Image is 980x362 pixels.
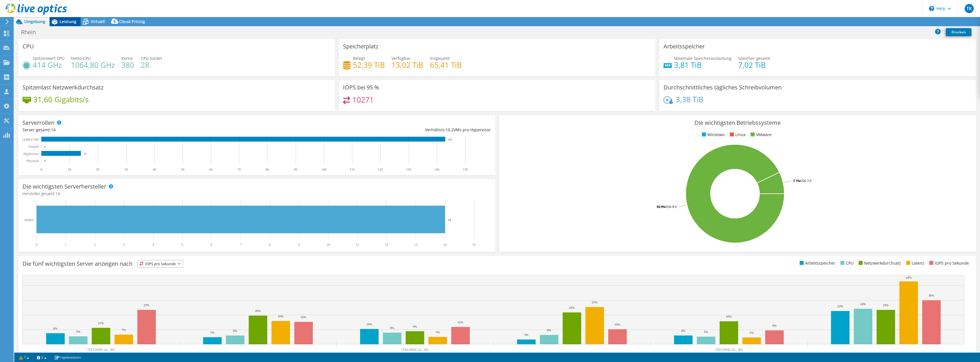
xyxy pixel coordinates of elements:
text: 16% [726,315,732,318]
div: Verhältnis: VMs pro Hypervisor [257,127,491,133]
text: 10 [326,243,330,247]
span: Leistung [60,19,76,24]
text: 8% [390,326,394,330]
text: 10 [68,167,71,171]
text: 120 [378,167,383,171]
span: Verfügbar [391,56,411,61]
text: 13 [414,243,417,247]
text: 9% [772,324,777,327]
h4: 7,02 TiB [738,62,770,68]
span: Insgesamt [430,56,450,61]
tspan: ESXi 8.0 [665,204,677,209]
text: 0 [36,243,37,247]
svg: \n [929,6,934,11]
span: Umgebung [24,19,45,24]
text: 140 [434,167,439,171]
text: 30 [124,167,128,171]
h3: Die wichtigsten Serverhersteller [23,183,106,190]
text: 11 [356,243,359,247]
text: Physisch [26,159,39,163]
text: [TECHNICAL_ID] [88,348,115,352]
text: 90 [294,167,297,171]
text: 6 [211,243,212,247]
text: 50 [181,167,184,171]
span: Maximale Speicherauslastung [674,56,732,61]
h4: 414 GHz [33,62,64,68]
tspan: 7.1% [793,179,800,183]
text: 12% [458,320,463,324]
h3: IOPS bei 95 % [343,84,379,91]
text: 9 [298,243,300,247]
text: 14 [443,243,447,247]
text: 0 [44,145,46,148]
h4: 65,41 TiB [430,62,462,68]
span: CPU-Sockel [141,56,162,61]
div: Server gesamt: [23,127,257,133]
text: 8 [269,243,271,247]
text: 23% [837,304,843,308]
li: Arbeitsspeicher [798,260,835,266]
text: 40 [153,167,156,171]
tspan: 92.9% [657,204,665,209]
text: 25% [592,300,597,304]
text: 23% [144,303,149,307]
h4: Hersteller gesamt: [23,191,491,197]
text: 6% [547,328,551,332]
h4: 31,60 Gigabits/s [33,96,89,103]
h3: Die wichtigsten Betriebssysteme [503,120,972,126]
h3: Spitzenlast Netzwerkdurchsatz [23,84,103,91]
a: Projektnotizen [50,354,85,361]
a: 2 [33,354,50,361]
text: 20% [255,309,261,312]
text: 7 [240,243,242,247]
span: 14 [55,191,60,196]
a: 1 [15,354,33,361]
h3: Arbeitsspeicher [663,43,705,50]
text: 30% [928,294,934,297]
text: 3% [524,333,528,336]
span: 10.2 [446,127,454,132]
text: 15 [472,243,476,247]
h4: 380 [121,62,134,68]
text: 5% [210,331,215,334]
text: 11% [98,321,104,325]
span: Netto-CPU [71,56,91,61]
text: 15% [301,315,306,319]
span: TK [965,4,974,13]
text: 5% [76,330,80,333]
a: Drucken [946,28,971,36]
text: 23% [883,303,889,307]
li: Windows [701,132,725,138]
h4: 1064,80 GHz [71,62,115,68]
text: 43% [906,276,912,279]
text: 100 [321,167,326,171]
text: 14 [84,152,87,155]
h3: Speicherplatz [343,43,378,50]
text: 22% [569,306,575,309]
text: 5% [750,331,754,334]
li: Latenz [905,260,924,266]
text: [TECHNICAL_ID] [716,348,743,352]
text: 0 [44,159,46,162]
span: Kerne [121,56,133,61]
h4: 28 [141,62,162,68]
text: 5 [181,243,183,247]
text: Hypervisor [23,152,39,156]
text: 5% [704,330,708,334]
text: 8% [53,327,58,330]
h3: Durchschnittliches tägliches Schreibvolumen [663,84,782,91]
text: [TECHNICAL_ID] [402,348,429,352]
h3: Serverrollen [23,120,54,126]
h4: 10271 [352,97,374,103]
span: Spitzenwert CPU [33,56,64,61]
li: Netzwerkdurchsatz [857,260,901,266]
text: 20 [96,167,99,171]
h4: 3,38 TiB [676,96,703,103]
text: 6% [681,329,685,332]
text: Virtuell [28,145,39,149]
span: Belegt [353,56,365,61]
text: 60 [209,167,213,171]
text: 70 [237,167,241,171]
text: 150 [463,167,468,171]
text: 130 [406,167,411,171]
